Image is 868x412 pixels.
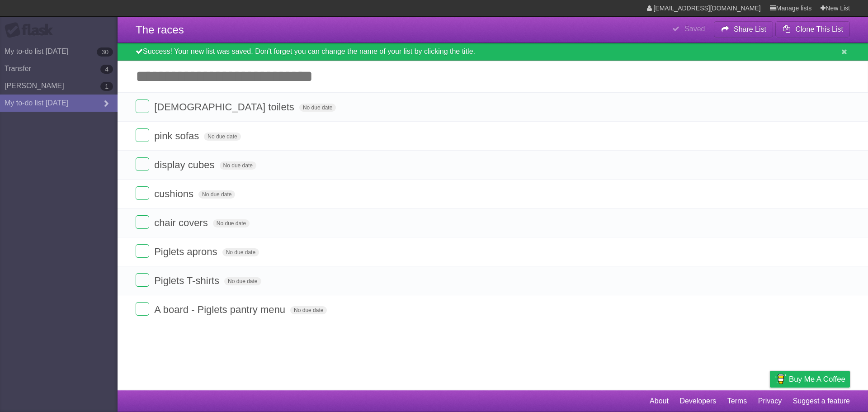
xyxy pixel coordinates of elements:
[789,371,845,387] span: Buy me a coffee
[727,393,747,410] a: Terms
[222,248,259,256] span: No due date
[758,393,782,410] a: Privacy
[154,217,210,228] span: chair covers
[100,82,113,91] b: 1
[213,219,250,227] span: No due date
[793,393,850,410] a: Suggest a feature
[154,130,201,142] span: pink sofas
[136,273,149,287] label: Done
[97,47,113,57] b: 30
[770,371,850,388] a: Buy me a coffee
[154,275,222,286] span: Piglets T-shirts
[154,246,219,257] span: Piglets aprons
[136,215,149,229] label: Done
[684,25,705,33] b: Saved
[136,157,149,171] label: Done
[154,304,288,315] span: A board - Piglets pantry menu
[100,65,113,74] b: 4
[136,24,184,36] span: The races
[795,25,843,33] b: Clone This List
[136,244,149,258] label: Done
[224,277,261,285] span: No due date
[154,159,217,170] span: display cubes
[136,186,149,200] label: Done
[154,188,196,199] span: cushions
[136,128,149,142] label: Done
[650,393,669,410] a: About
[136,99,149,113] label: Done
[775,21,850,38] button: Clone This List
[154,101,297,113] span: [DEMOGRAPHIC_DATA] toilets
[714,21,774,38] button: Share List
[5,22,59,38] div: Flask
[774,371,787,387] img: Buy me a coffee
[299,104,336,112] span: No due date
[204,133,241,141] span: No due date
[220,161,256,170] span: No due date
[198,190,235,199] span: No due date
[679,393,716,410] a: Developers
[118,43,868,61] div: Success! Your new list was saved. Don't forget you can change the name of your list by clicking t...
[734,25,766,33] b: Share List
[290,306,327,314] span: No due date
[136,302,149,316] label: Done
